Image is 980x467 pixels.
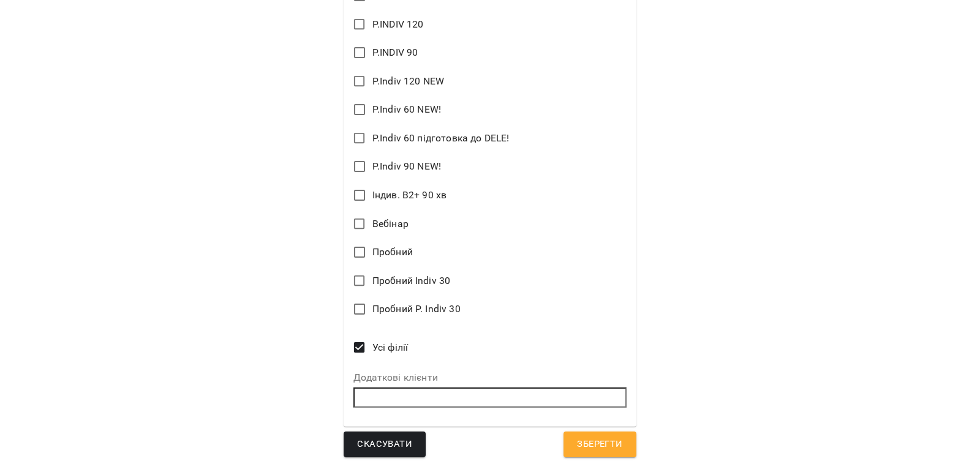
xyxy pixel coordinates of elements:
[372,74,444,89] span: P.Indiv 120 NEW
[372,302,461,316] span: Пробний P. Indiv 30
[563,432,636,457] button: Зберегти
[372,217,409,231] span: Вебінар
[372,159,441,174] span: P.Indiv 90 NEW!
[372,131,509,146] span: P.Indiv 60 підготовка до DELE!
[357,436,412,452] span: Скасувати
[353,373,626,383] label: Додаткові клієнти
[372,17,424,32] span: P.INDIV 120
[372,245,413,260] span: Пробний
[577,436,622,452] span: Зберегти
[372,102,441,117] span: P.Indiv 60 NEW!
[372,45,418,60] span: P.INDIV 90
[344,432,426,457] button: Скасувати
[372,188,447,203] span: Індив. В2+ 90 хв
[372,340,408,355] span: Усі філії
[372,274,450,288] span: Пробний Indiv 30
